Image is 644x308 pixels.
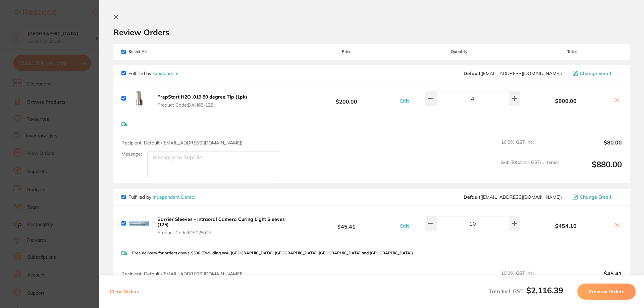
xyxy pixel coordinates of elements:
span: Recipient: Default ( [EMAIL_ADDRESS][DOMAIN_NAME] ) [121,140,243,146]
b: Default [464,70,480,76]
span: orders@independentdental.com.au [464,194,562,200]
span: Product Code: DAN65-125 [157,102,247,108]
button: Change Email [571,194,622,200]
button: Edit [398,223,411,229]
span: Change Email [580,71,611,76]
span: Recipient: Default ( [EMAIL_ADDRESS][DOMAIN_NAME] ) [121,271,243,277]
output: $880.00 [564,160,622,178]
b: Default [464,194,480,200]
span: Select All [121,49,189,54]
output: $80.00 [564,139,622,154]
span: Quantity [397,49,522,54]
a: Independent Dental [153,194,195,200]
button: Preview Orders [577,284,636,300]
output: $45.41 [564,270,622,285]
span: 10.0 % GST Incl. [501,270,559,285]
span: Total [522,49,622,54]
b: PrepStart H2O .019 80 degree Tip (1pk) [157,94,247,100]
b: $2,116.39 [526,285,563,295]
button: Edit [398,98,411,104]
a: Amalgadent [153,70,179,76]
b: $200.00 [297,92,396,105]
img: cms2bW0xNA [128,213,150,234]
p: Fulfilled by [128,71,179,76]
button: Change Email [571,70,622,76]
span: Price [297,49,396,54]
b: $45.41 [297,217,396,230]
p: Free delivery for orders above $300 (Excluding WA, [GEOGRAPHIC_DATA], [GEOGRAPHIC_DATA], [GEOGRAP... [132,251,413,255]
p: Fulfilled by [128,194,195,200]
h2: Review Orders [113,27,630,37]
span: Product Code: IDS125ICS [157,230,294,235]
button: PrepStart H2O .019 80 degree Tip (1pk) Product Code:DAN65-125 [155,94,249,108]
button: Barrier Sleeves - Intraoral Camera Curing Light Sleeves (125) Product Code:IDS125ICS [155,216,297,236]
span: info@amalgadent.com.au [464,71,562,76]
img: NWQ5NnNwcQ [128,88,150,109]
label: Message: [121,151,142,157]
span: Sub Total Incl. GST ( 1 Items) [501,160,559,178]
span: 10.0 % GST Incl. [501,139,559,154]
b: $454.10 [522,223,610,229]
b: $800.00 [522,98,610,104]
button: Clear Orders [108,284,141,300]
b: Barrier Sleeves - Intraoral Camera Curing Light Sleeves (125) [157,216,285,228]
span: Total Incl. GST [489,288,563,295]
span: Change Email [580,194,611,200]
